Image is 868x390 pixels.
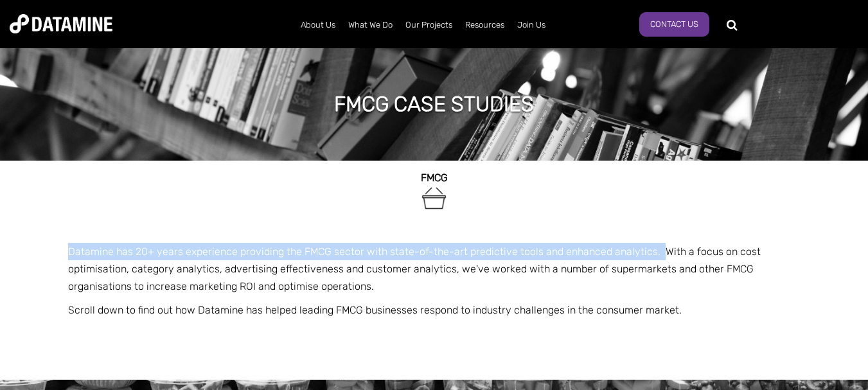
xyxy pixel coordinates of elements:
[342,8,399,42] a: What We Do
[511,8,552,42] a: Join Us
[294,8,342,42] a: About Us
[68,243,801,296] p: Datamine has 20+ years experience providing the FMCG sector with state-of-the-art predictive tool...
[459,8,511,42] a: Resources
[68,172,801,184] h2: FMCG
[68,301,801,319] p: Scroll down to find out how Datamine has helped leading FMCG businesses respond to industry chall...
[10,14,112,33] img: Datamine
[420,184,448,213] img: FMCG-1
[334,90,534,118] h1: FMCG case studies
[639,12,709,37] a: Contact Us
[399,8,459,42] a: Our Projects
